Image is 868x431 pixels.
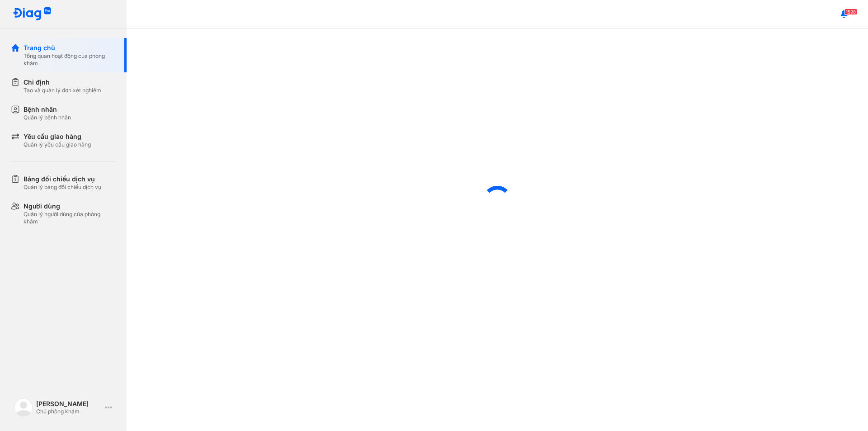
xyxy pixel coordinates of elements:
img: logo [14,398,33,417]
div: Bảng đối chiếu dịch vụ [24,175,101,184]
div: Quản lý yêu cầu giao hàng [24,141,91,148]
div: Bệnh nhân [24,105,71,114]
div: Tổng quan hoạt động của phòng khám [24,52,116,67]
div: Quản lý bảng đối chiếu dịch vụ [24,184,101,191]
div: Chủ phòng khám [36,408,101,415]
div: Quản lý người dùng của phòng khám [24,211,116,225]
div: [PERSON_NAME] [36,400,101,408]
img: logo [13,7,52,21]
span: 1598 [844,9,857,15]
div: Người dùng [24,202,116,211]
div: Tạo và quản lý đơn xét nghiệm [24,87,101,94]
div: Quản lý bệnh nhân [24,114,71,121]
div: Trang chủ [24,43,116,52]
div: Chỉ định [24,78,101,87]
div: Yêu cầu giao hàng [24,132,91,141]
